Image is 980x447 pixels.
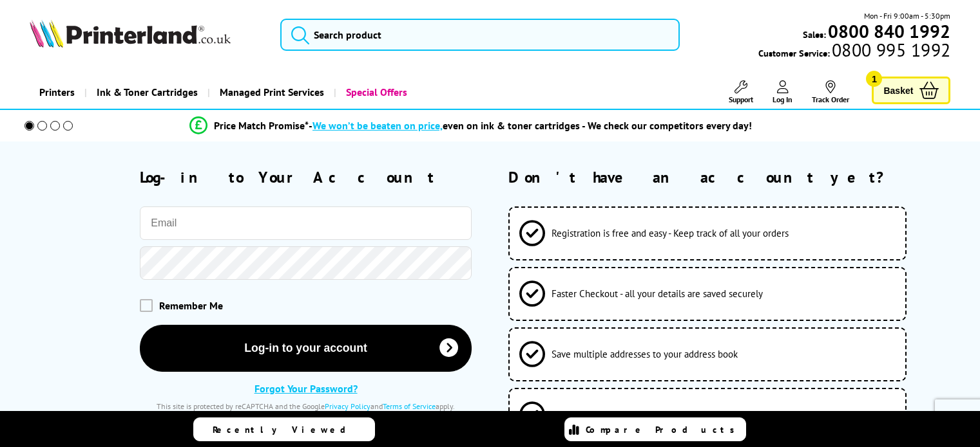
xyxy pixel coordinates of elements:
span: Ink & Toner Cartridges [97,76,198,109]
a: Log In [773,80,793,104]
span: Compare Products [586,424,742,435]
span: Sales: [803,28,826,41]
div: This site is protected by reCAPTCHA and the Google and apply. [140,401,472,411]
span: Remember Me [159,299,223,312]
a: Printerland Logo [30,19,264,50]
span: Price Match Promise* [214,119,309,132]
span: Quickly find or re-order your cartridges [552,408,710,421]
span: 0800 995 1992 [830,44,950,56]
input: Email [140,206,472,240]
span: Mon - Fri 9:00am - 5:30pm [864,10,950,22]
button: Log-in to your account [140,325,472,372]
a: Special Offers [334,76,417,109]
a: Managed Print Services [207,76,334,109]
span: Customer Service: [758,44,950,59]
b: 0800 840 1992 [828,19,950,43]
span: Faster Checkout - all your details are saved securely [552,287,763,300]
span: We won’t be beaten on price, [312,119,443,132]
span: Support [729,95,753,104]
div: - even on ink & toner cartridges - We check our competitors every day! [309,119,752,132]
span: Save multiple addresses to your address book [552,348,738,360]
img: Printerland Logo [30,19,231,48]
a: Terms of Service [383,401,436,411]
a: Ink & Toner Cartridges [84,76,207,109]
input: Search product [280,19,680,51]
a: Compare Products [564,417,746,441]
span: Basket [883,82,913,99]
a: Forgot Your Password? [255,382,358,395]
span: Registration is free and easy - Keep track of all your orders [552,227,789,239]
a: Privacy Policy [325,401,370,411]
a: Track Order [812,80,849,104]
li: modal_Promise [6,114,935,137]
span: 1 [866,71,882,87]
a: 0800 840 1992 [826,25,950,37]
a: Printers [30,76,84,109]
h2: Log-in to Your Account [140,167,472,187]
span: Log In [773,95,793,104]
span: Recently Viewed [213,424,359,435]
a: Support [729,80,753,104]
a: Recently Viewed [193,417,375,441]
h2: Don't have an account yet? [508,167,950,187]
a: Basket 1 [872,77,950,104]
